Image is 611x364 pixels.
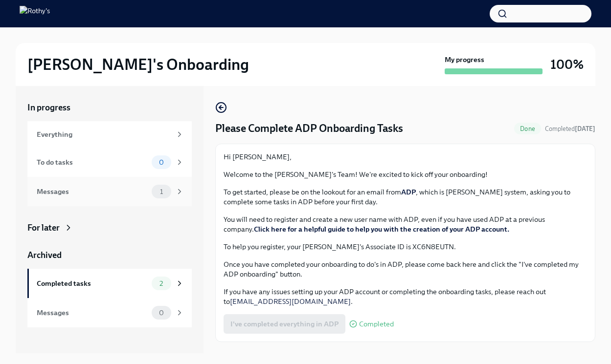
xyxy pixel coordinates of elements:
strong: [DATE] [575,125,595,132]
a: Click here for a helpful guide to help you with the creation of your ADP account. [254,225,509,234]
a: [EMAIL_ADDRESS][DOMAIN_NAME] [230,297,351,306]
a: Messages1 [27,177,192,206]
p: You will need to register and create a new user name with ADP, even if you have used ADP at a pre... [224,214,587,234]
h2: [PERSON_NAME]'s Onboarding [27,55,249,74]
span: 0 [153,159,170,166]
p: To get started, please be on the lookout for an email from , which is [PERSON_NAME] system, askin... [224,187,587,207]
a: Everything [27,121,192,148]
strong: My progress [445,55,484,64]
p: If you have any issues setting up your ADP account or completing the onboarding tasks, please rea... [224,287,587,306]
a: ADP [401,188,416,196]
span: Done [514,125,541,132]
img: Rothy's [20,6,50,21]
h3: 100% [550,56,584,73]
div: Everything [37,129,171,140]
a: To do tasks0 [27,148,192,177]
span: Completed [545,125,595,132]
span: 2 [154,280,169,287]
a: Completed tasks2 [27,269,192,298]
a: Archived [27,249,192,261]
span: 0 [153,309,170,317]
p: Hi [PERSON_NAME], [224,152,587,162]
a: For later [27,222,192,234]
a: In progress [27,102,192,113]
div: To do tasks [37,157,148,168]
p: Welcome to the [PERSON_NAME]'s Team! We're excited to kick off your onboarding! [224,170,587,179]
div: For later [27,222,60,234]
span: September 29th, 2025 12:26 [545,124,595,133]
div: Messages [37,307,148,318]
div: Messages [37,186,148,197]
div: Completed tasks [37,278,148,289]
a: Messages0 [27,298,192,327]
span: Completed [359,321,394,328]
p: Once you have completed your onboarding to do's in ADP, please come back here and click the "I've... [224,259,587,279]
h4: Please Complete ADP Onboarding Tasks [215,121,403,136]
p: To help you register, your [PERSON_NAME]'s Associate ID is XC6N8EUTN. [224,242,587,252]
span: 1 [154,188,169,195]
